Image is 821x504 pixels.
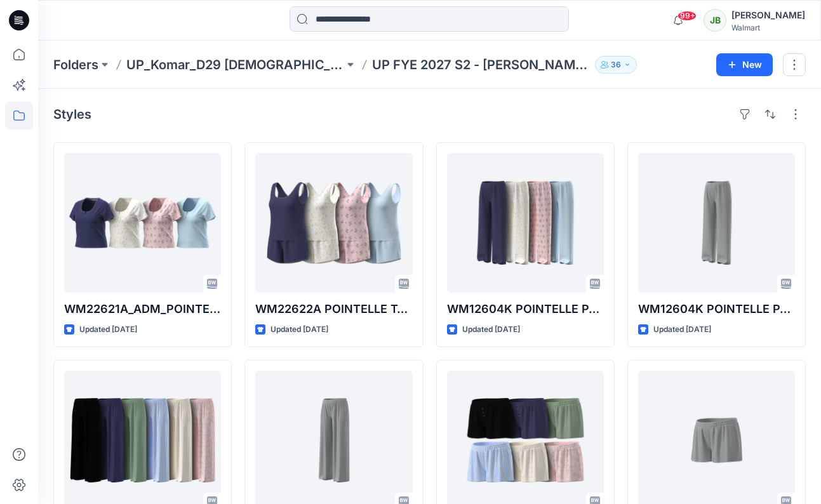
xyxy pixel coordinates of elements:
a: WM12604K POINTELLE PANT - w/ PICOT [638,153,795,293]
a: WM22622A POINTELLE TANK + WM12605K POINTELLE SHORT -w- PICOT_COLORWAY [255,153,412,293]
a: UP_Komar_D29 [DEMOGRAPHIC_DATA] Sleep [126,56,344,74]
button: 36 [595,56,637,74]
p: Updated [DATE] [79,323,137,336]
div: JB [704,9,726,32]
a: WM12604K POINTELLE PANT - w/ PICOT_COLORWAY [447,153,604,293]
p: UP FYE 2027 S2 - [PERSON_NAME] D29 [DEMOGRAPHIC_DATA] Sleepwear [372,56,590,74]
a: Folders [53,56,98,74]
p: Updated [DATE] [653,323,711,336]
div: Walmart [731,23,805,32]
span: 99+ [677,11,697,21]
p: WM22621A_ADM_POINTELLE HENLEY TEE_COLORWAY [64,300,221,318]
p: Updated [DATE] [462,323,520,336]
button: New [716,53,773,76]
p: 36 [611,58,621,72]
p: WM12604K POINTELLE PANT - w/ PICOT_COLORWAY [447,300,604,318]
p: Updated [DATE] [270,323,328,336]
a: WM22621A_ADM_POINTELLE HENLEY TEE_COLORWAY [64,153,221,293]
p: WM12604K POINTELLE PANT - w/ PICOT [638,300,795,318]
div: [PERSON_NAME] [731,8,805,23]
h4: Styles [53,107,91,122]
p: WM22622A POINTELLE TANK + WM12605K POINTELLE SHORT -w- PICOT_COLORWAY [255,300,412,318]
